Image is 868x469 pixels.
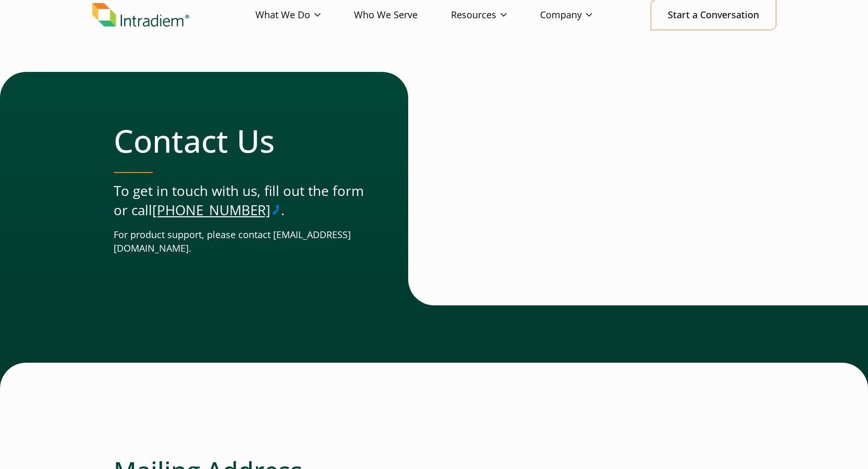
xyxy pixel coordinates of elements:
h1: Contact Us [114,122,366,159]
ctc: Call (678) 356-3500 with Linkus Web Client [152,201,282,219]
p: To get in touch with us, fill out the form or call . [114,181,366,220]
a: Link to homepage of Intradiem [92,3,255,27]
p: For product support, please contact [EMAIL_ADDRESS][DOMAIN_NAME]. [114,228,366,255]
img: Intradiem [92,3,189,27]
ctcspan: [PHONE_NUMBER] [152,201,271,219]
iframe: Contact Form [456,97,755,277]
